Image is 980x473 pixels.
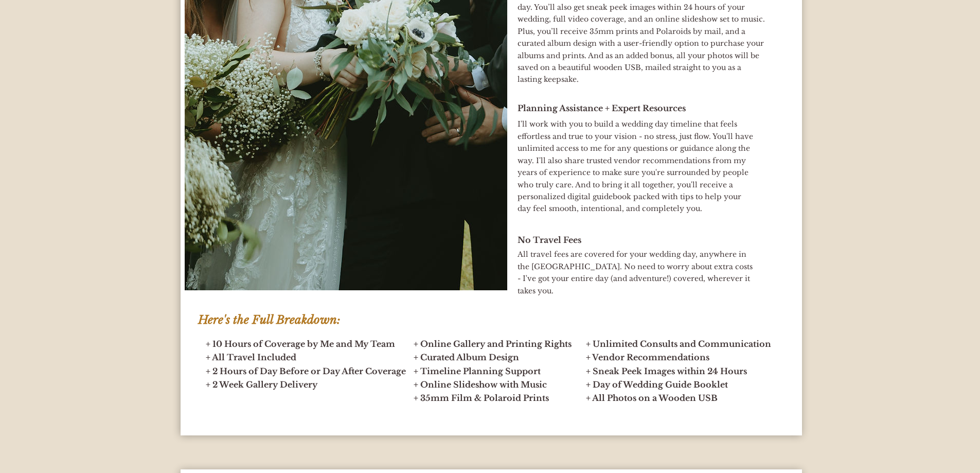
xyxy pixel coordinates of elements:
[586,339,771,403] span: + Unlimited Consults and Communication + Vendor Recommendations + Sneak Peek Images within 24 Hou...
[414,339,572,403] span: + Online Gallery and Printing Rights + Curated Album Design + Timeline Planning Support + Online ...
[862,439,980,473] iframe: Wix Chat
[198,313,341,327] span: Here's the Full Breakdown:
[206,339,395,349] span: + 10 Hours of Coverage by Me and My Team
[518,103,686,113] span: Planning Assistance + Expert Resources
[518,235,581,245] span: No Travel Fees
[518,250,753,295] span: All travel fees are covered for your wedding day, anywhere in the [GEOGRAPHIC_DATA]. No need to w...
[206,352,296,362] span: + All Travel Included
[518,119,753,213] span: I'll work with you to build a wedding day timeline that feels effortless and true to your vision ...
[206,366,406,390] span: + 2 Hours of Day Before or Day After Coverage + 2 Week Gallery Delivery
